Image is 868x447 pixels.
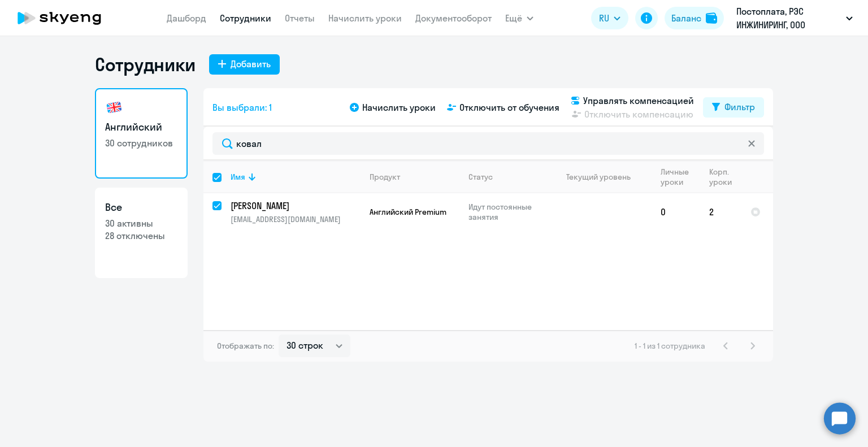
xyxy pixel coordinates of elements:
a: Документооборот [415,12,492,24]
h3: Английский [105,120,177,134]
div: Личные уроки [661,167,700,187]
p: Постоплата, РЭС ИНЖИНИРИНГ, ООО [736,5,841,32]
span: Вы выбрали: 1 [212,101,272,114]
div: Статус [468,172,546,182]
p: 28 отключены [105,229,177,242]
span: Отображать по: [217,341,274,351]
div: Имя [231,172,245,182]
p: 30 активны [105,217,177,229]
span: Ещё [505,11,522,25]
button: Балансbalance [665,7,724,29]
div: Личные уроки [661,167,692,187]
button: Добавить [209,54,280,75]
a: Английский30 сотрудников [95,88,188,179]
div: Корп. уроки [709,167,734,187]
td: 0 [652,193,700,231]
p: Идут постоянные занятия [468,202,546,222]
div: Статус [468,172,493,182]
img: balance [706,12,717,24]
p: [EMAIL_ADDRESS][DOMAIN_NAME] [231,214,360,224]
input: Поиск по имени, email, продукту или статусу [212,132,764,155]
div: Текущий уровень [555,172,651,182]
div: Текущий уровень [566,172,631,182]
div: Продукт [370,172,459,182]
h1: Сотрудники [95,53,196,76]
a: Сотрудники [220,12,271,24]
a: [PERSON_NAME] [231,199,360,212]
span: Начислить уроки [362,101,436,114]
div: Фильтр [724,100,755,114]
span: RU [599,11,609,25]
span: Отключить от обучения [459,101,559,114]
div: Корп. уроки [709,167,741,187]
img: english [105,98,123,116]
button: RU [591,7,628,29]
button: Постоплата, РЭС ИНЖИНИРИНГ, ООО [731,5,858,32]
button: Ещё [505,7,533,29]
span: Английский Premium [370,207,446,217]
td: 2 [700,193,741,231]
p: [PERSON_NAME] [231,199,358,212]
div: Продукт [370,172,400,182]
span: Управлять компенсацией [583,94,694,107]
a: Дашборд [167,12,206,24]
a: Начислить уроки [328,12,402,24]
div: Добавить [231,57,271,71]
div: Имя [231,172,360,182]
a: Все30 активны28 отключены [95,188,188,278]
span: 1 - 1 из 1 сотрудника [635,341,705,351]
p: 30 сотрудников [105,137,177,149]
button: Фильтр [703,97,764,118]
div: Баланс [671,11,701,25]
h3: Все [105,200,177,215]
a: Отчеты [285,12,315,24]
